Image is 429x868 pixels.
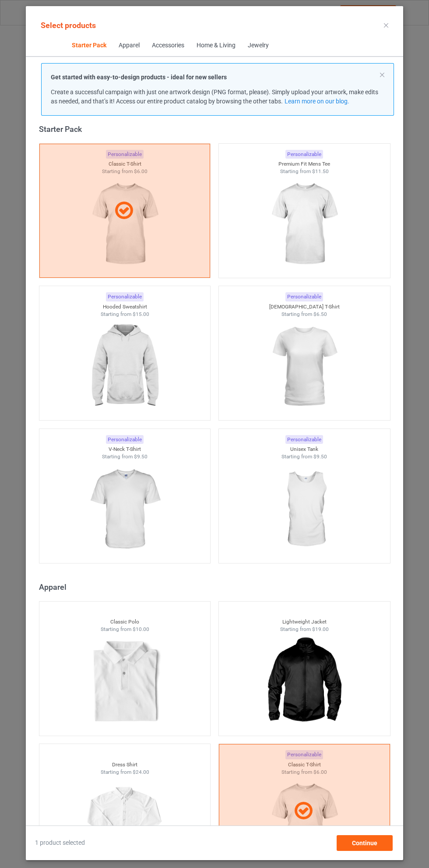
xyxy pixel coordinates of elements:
div: Apparel [118,41,139,50]
img: regular.jpg [265,318,343,416]
div: Starting from [39,311,211,318]
div: Continue [337,835,393,851]
div: Starting from [39,769,211,776]
img: regular.jpg [265,461,343,559]
a: Learn more on our blog. [284,98,349,105]
div: Personalizable [285,435,323,444]
img: regular.jpg [85,461,164,559]
span: Select products [41,21,96,30]
div: Hooded Sweatshirt [39,303,211,311]
img: regular.jpg [85,318,164,416]
div: Starting from [219,311,390,318]
div: V-Neck T-Shirt [39,446,211,453]
img: regular.jpg [85,633,164,731]
span: $19.00 [312,626,329,632]
div: Personalizable [285,292,323,301]
div: Starting from [39,453,211,461]
span: Continue [352,840,377,847]
div: Lightweight Jacket [219,618,390,626]
span: $9.50 [313,453,327,460]
div: Starting from [39,626,211,633]
span: $10.00 [132,626,149,632]
span: $15.00 [132,311,149,317]
div: Apparel [39,582,394,592]
div: Personalizable [285,150,323,159]
div: [DEMOGRAPHIC_DATA] T-Shirt [219,303,390,311]
div: Home & Living [196,41,235,50]
div: Starting from [219,168,390,175]
div: Personalizable [106,435,144,444]
span: $6.50 [313,311,327,317]
div: Personalizable [106,292,144,301]
img: regular.jpg [265,175,343,273]
div: Starting from [219,453,390,461]
span: $11.50 [312,168,329,174]
div: Premium Fit Mens Tee [219,160,390,168]
div: Starter Pack [39,124,394,134]
div: Dress Shirt [39,761,211,769]
span: 1 product selected [35,839,85,847]
span: $24.00 [132,769,149,775]
span: Starter Pack [65,35,112,56]
strong: Get started with easy-to-design products - ideal for new sellers [51,74,227,81]
span: $9.50 [134,453,148,460]
div: Unisex Tank [219,446,390,453]
div: Starting from [219,626,390,633]
div: Jewelry [247,41,268,50]
img: regular.jpg [265,633,343,731]
span: Create a successful campaign with just one artwork design (PNG format, please). Simply upload you... [51,89,378,105]
div: Accessories [151,41,184,50]
div: Classic Polo [39,618,211,626]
